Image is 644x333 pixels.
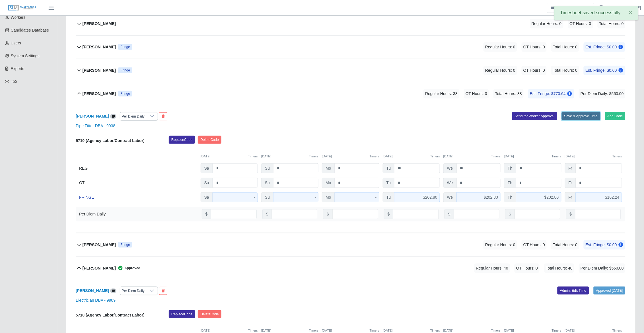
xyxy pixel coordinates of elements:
[261,163,273,173] span: Su
[547,3,594,13] input: Search
[202,209,211,219] span: $
[11,15,26,20] span: Workers
[76,298,116,303] a: Electrician DBA - 9909
[605,112,626,120] button: Add Code
[118,242,132,248] div: Prevailing Wage (Fringe Eligible)
[504,154,561,159] div: [DATE]
[309,154,319,159] button: Timers
[551,240,579,250] span: Total Hours: 0
[120,91,130,96] span: Fringe
[83,91,116,97] b: [PERSON_NAME]
[528,89,574,98] span: Est. Fringe: $770.64
[445,209,454,219] span: $
[443,163,457,173] span: We
[554,6,638,20] div: Timesheet saved successfully
[423,89,459,98] span: Regular Hours: 38
[110,114,116,118] a: View/Edit Notes
[565,178,576,188] span: Fr
[159,112,167,120] button: End Worker & Remove from the Timesheet
[76,82,626,105] button: [PERSON_NAME] Fringe Regular Hours: 38 OT Hours: 0 Total Hours: 38 Est. Fringe: $770.64 Per Diem ...
[261,154,318,159] div: [DATE]
[423,195,437,200] span: $202.80
[323,209,333,219] span: $
[504,178,516,188] span: Th
[605,195,620,200] span: $162.24
[83,242,116,248] b: [PERSON_NAME]
[11,28,49,32] span: Candidates Database
[584,42,626,52] span: Est. Fringe: $0.00
[443,178,457,188] span: We
[552,154,561,159] button: Timers
[8,5,36,11] img: SLM Logo
[201,178,213,188] span: Sa
[522,240,547,250] span: OT Hours: 0
[515,264,540,273] span: OT Hours: 0
[322,154,379,159] div: [DATE]
[76,114,109,118] a: [PERSON_NAME]
[370,154,379,159] button: Timers
[565,154,622,159] div: [DATE]
[76,313,145,317] b: 5710 (Agency Labor/Contract Labor)
[262,209,272,219] span: $
[254,195,255,200] span: -
[512,112,557,120] button: Send for Worker Approval
[629,9,632,16] span: ×
[584,240,626,250] span: Est. Fringe: $0.00
[83,21,116,27] b: [PERSON_NAME]
[116,265,140,271] span: Approved
[562,112,600,120] button: Save & Approve Time
[76,124,115,128] a: Pipe Fitter DBA - 9938
[493,89,524,98] span: Total Hours: 38
[551,66,579,75] span: Total Hours: 0
[201,163,213,173] span: Sa
[110,288,116,293] a: View/Edit Notes
[261,178,273,188] span: Su
[83,67,116,73] b: [PERSON_NAME]
[544,264,574,273] span: Total Hours: 40
[76,233,626,256] button: [PERSON_NAME] Fringe Regular Hours: 0 OT Hours: 0 Total Hours: 0 Est. Fringe: $0.00
[483,240,517,250] span: Regular Hours: 0
[504,163,516,173] span: Th
[375,195,377,200] span: -
[491,154,501,159] button: Timers
[594,287,626,295] a: Approved [DATE]
[483,66,517,75] span: Regular Hours: 0
[315,195,316,200] span: -
[598,19,626,28] span: Total Hours: 0
[76,138,145,143] b: 5710 (Agency Labor/Contract Labor)
[11,54,40,58] span: System Settings
[522,42,547,52] span: OT Hours: 0
[579,89,626,98] span: Per Diem Daily: $560.00
[565,163,576,173] span: Fr
[79,178,197,188] div: OT
[551,42,579,52] span: Total Hours: 0
[120,68,130,73] span: Fringe
[612,154,622,159] button: Timers
[522,66,547,75] span: OT Hours: 0
[504,192,516,202] span: Th
[201,192,213,202] span: Sa
[430,154,440,159] button: Timers
[383,192,395,202] span: Tu
[483,42,517,52] span: Regular Hours: 0
[544,195,559,200] span: $202.80
[79,163,197,173] div: REG
[76,12,626,35] button: [PERSON_NAME] Regular Hours: 0 OT Hours: 0 Total Hours: 0
[566,209,576,219] span: $
[383,163,395,173] span: Tu
[383,154,440,159] div: [DATE]
[76,288,109,293] a: [PERSON_NAME]
[474,264,510,273] span: Regular Hours: 40
[383,178,395,188] span: Tu
[169,310,195,318] button: ReplaceCode
[584,66,626,75] span: Est. Fringe: $0.00
[608,5,641,11] a: [PERSON_NAME]
[120,45,130,49] span: Fringe
[198,136,221,144] button: DeleteCode
[11,66,24,71] span: Exports
[322,192,335,202] span: Mo
[120,287,146,295] div: Per Diem Daily
[464,89,489,98] span: OT Hours: 0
